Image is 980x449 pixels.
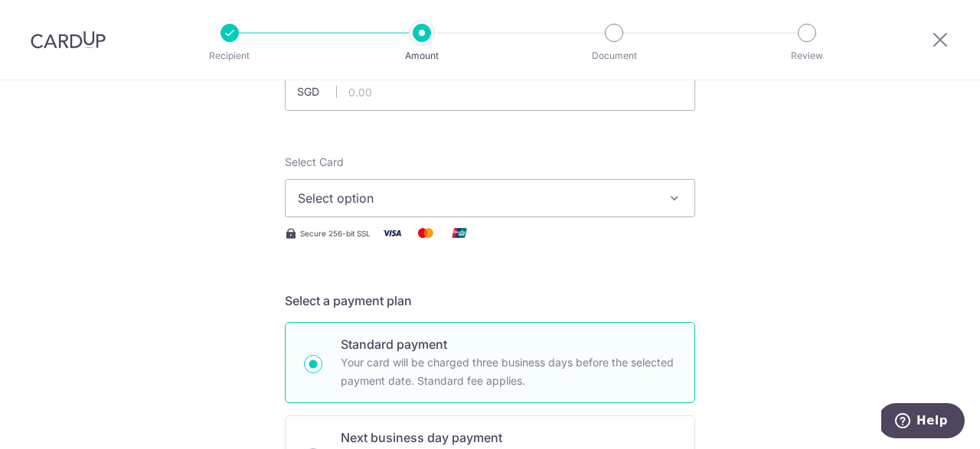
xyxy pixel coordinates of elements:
[341,428,676,447] p: Next business day payment
[750,48,864,63] p: Review
[297,84,337,99] span: SGD
[31,31,106,49] img: CardUp
[285,155,344,168] span: translation missing: en.payables.payment_networks.credit_card.summary.labels.select_card
[341,335,676,353] p: Standard payment
[377,223,407,242] img: Visa
[298,189,655,207] span: Select option
[557,48,671,63] p: Document
[285,179,695,217] button: Select option
[173,48,286,63] p: Recipient
[881,403,965,441] iframe: Opens a widget where you can find more information
[285,73,695,111] input: 0.00
[300,227,371,239] span: Secure 256-bit SSL
[444,223,475,242] img: Union Pay
[410,223,441,242] img: Mastercard
[341,353,676,390] p: Your card will be charged three business days before the selected payment date. Standard fee appl...
[365,48,479,63] p: Amount
[285,291,695,310] h5: Select a payment plan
